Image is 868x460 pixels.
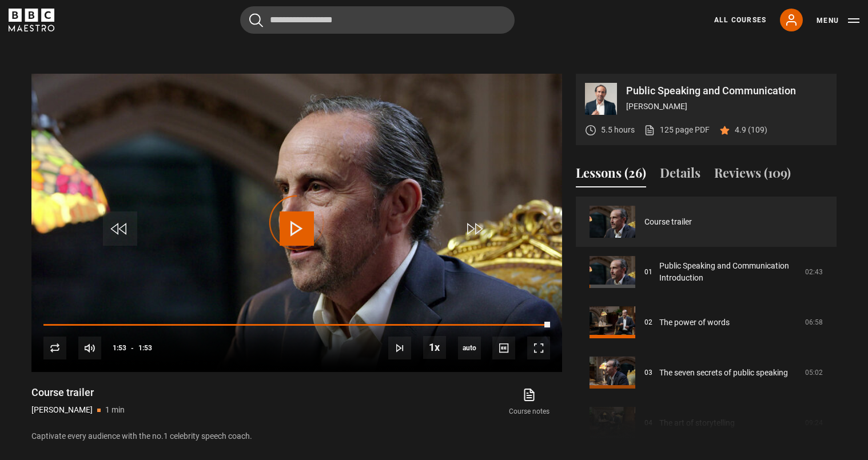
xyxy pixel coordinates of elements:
button: Fullscreen [527,337,550,359]
button: Replay [43,337,66,359]
div: Progress Bar [43,324,550,326]
span: - [131,344,134,352]
button: Mute [78,337,101,359]
video-js: Video Player [31,74,562,372]
button: Next Lesson [388,337,411,359]
span: 1:53 [113,338,126,358]
p: 4.9 (109) [735,124,767,136]
button: Playback Rate [423,336,446,359]
a: Course trailer [644,216,692,228]
a: The seven secrets of public speaking [659,367,788,379]
a: 125 page PDF [644,124,710,136]
button: Details [660,163,700,187]
input: Search [240,6,515,34]
button: Submit the search query [249,13,263,27]
p: Captivate every audience with the no.1 celebrity speech coach. [31,430,562,442]
button: Toggle navigation [817,15,859,26]
p: 1 min [105,404,125,416]
p: Public Speaking and Communication [626,86,827,96]
svg: BBC Maestro [9,9,54,31]
a: The power of words [659,317,730,329]
a: Course notes [497,386,562,419]
p: 5.5 hours [601,124,635,136]
button: Lessons (26) [576,163,646,187]
p: [PERSON_NAME] [31,404,93,416]
span: 1:53 [138,338,152,358]
a: Public Speaking and Communication Introduction [659,260,798,284]
h1: Course trailer [31,386,125,399]
a: All Courses [714,15,766,25]
span: auto [458,337,481,359]
p: [PERSON_NAME] [626,101,827,113]
button: Reviews (109) [714,163,791,187]
button: Captions [492,337,515,359]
